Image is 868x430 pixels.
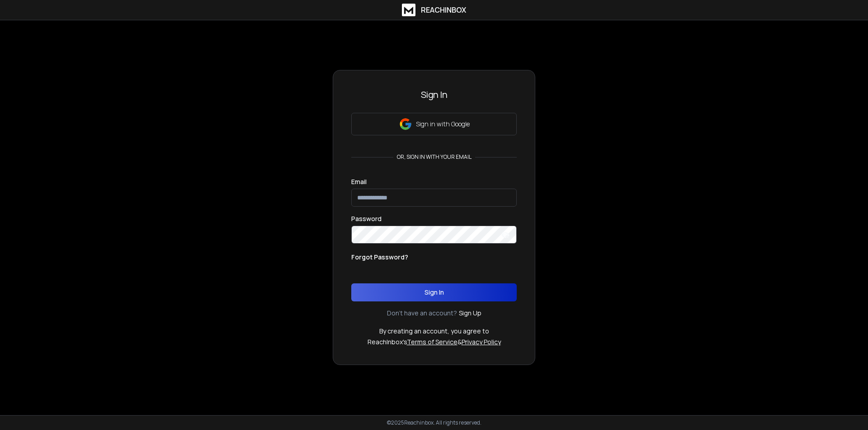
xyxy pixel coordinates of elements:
[351,283,517,301] button: Sign In
[387,309,457,318] p: Don't have an account?
[402,4,466,16] a: ReachInbox
[462,338,501,346] a: Privacy Policy
[416,120,470,129] p: Sign in with Google
[421,5,466,15] h1: ReachInbox
[387,419,481,426] p: © 2025 Reachinbox. All rights reserved.
[351,88,517,101] h3: Sign In
[368,338,501,347] p: ReachInbox's &
[393,153,475,161] p: or, sign in with your email
[402,4,415,16] img: logo
[351,179,367,185] label: Email
[351,253,408,262] p: Forgot Password?
[351,216,382,222] label: Password
[459,309,481,318] a: Sign Up
[379,327,489,336] p: By creating an account, you agree to
[407,338,458,346] a: Terms of Service
[351,113,517,135] button: Sign in with Google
